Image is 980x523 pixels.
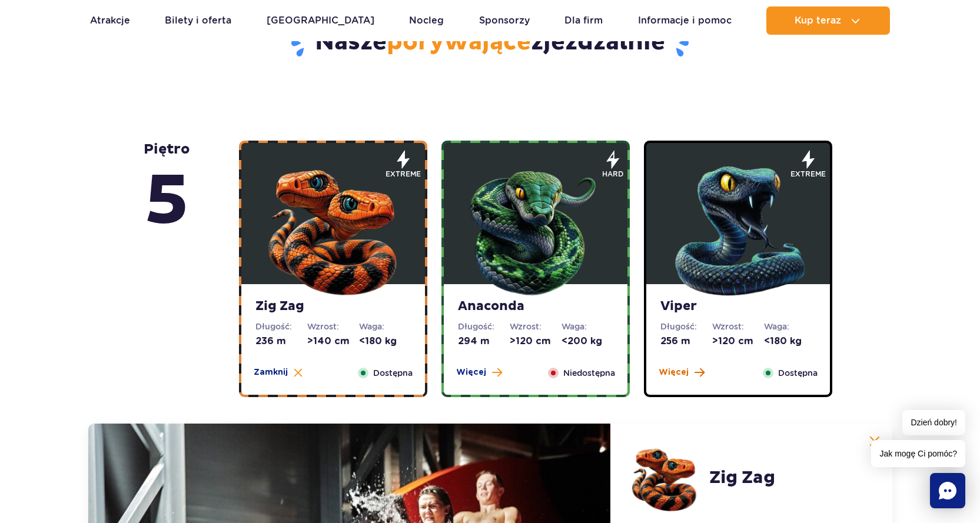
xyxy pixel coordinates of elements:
[359,335,411,348] dd: <180 kg
[307,335,359,348] dd: >140 cm
[254,367,288,378] span: Zamknij
[465,158,606,299] img: 683e9d7f6dccb324111516.png
[144,141,190,245] strong: piętro
[386,169,421,179] span: extreme
[254,367,303,378] button: Zamknij
[90,6,130,35] a: Atrakcje
[458,321,510,332] dt: Długość:
[790,169,826,179] span: extreme
[660,321,712,332] dt: Długość:
[456,367,486,378] span: Więcej
[510,321,562,332] dt: Wzrost:
[659,367,705,378] button: Więcej
[564,6,603,35] a: Dla firm
[263,158,404,299] img: 683e9d18e24cb188547945.png
[359,321,411,332] dt: Waga:
[766,6,890,35] button: Kup teraz
[712,335,764,348] dd: >120 cm
[510,335,562,348] dd: >120 cm
[144,158,190,245] span: 5
[709,467,775,488] h2: Zig Zag
[387,28,531,57] span: porywające
[409,6,444,35] a: Nocleg
[458,298,613,315] strong: Anaconda
[458,335,510,348] dd: 294 m
[764,321,816,332] dt: Waga:
[267,6,374,35] a: [GEOGRAPHIC_DATA]
[712,321,764,332] dt: Wzrost:
[764,335,816,348] dd: <180 kg
[660,298,816,315] strong: Viper
[871,440,965,467] span: Jak mogę Ci pomóc?
[930,473,965,508] div: Chat
[255,298,411,315] strong: Zig Zag
[660,335,712,348] dd: 256 m
[145,28,835,58] h2: Nasze zjeżdżalnie
[778,367,818,379] span: Dostępna
[479,6,530,35] a: Sponsorzy
[562,321,613,332] dt: Waga:
[562,335,613,348] dd: <200 kg
[638,6,732,35] a: Informacje i pomoc
[795,15,841,26] span: Kup teraz
[602,169,623,179] span: hard
[902,410,965,435] span: Dzień dobry!
[255,335,307,348] dd: 236 m
[307,321,359,332] dt: Wzrost:
[659,367,689,378] span: Więcej
[165,6,231,35] a: Bilety i oferta
[255,321,307,332] dt: Długość:
[563,367,615,379] span: Niedostępna
[456,367,502,378] button: Więcej
[667,158,809,299] img: 683e9da1f380d703171350.png
[629,442,700,513] img: 683e9d18e24cb188547945.png
[373,367,413,379] span: Dostępna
